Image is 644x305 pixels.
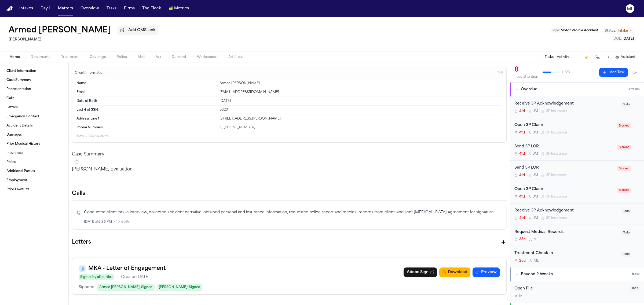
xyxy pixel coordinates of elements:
div: Open task: Open 3P Claim [510,118,644,139]
button: Hide completed tasks (⌘⇧H) [630,68,640,77]
span: J M [533,109,538,113]
h1: Letters [72,238,91,247]
span: Treatment [61,55,79,59]
span: Signed by all parties [79,274,114,280]
img: Finch Logo [6,6,13,11]
span: 41d [519,216,525,220]
div: Armed [PERSON_NAME] [219,81,502,85]
button: Overdue8tasks [510,83,644,96]
span: Intake [618,29,628,33]
span: Blocked [617,123,631,128]
div: [DATE] [219,99,502,103]
div: Open 3P Claim [514,186,614,192]
span: 28d [519,259,526,263]
button: Matters [56,4,75,13]
button: Firms [122,4,137,13]
button: Change status from Intake [602,28,635,34]
span: Todo [630,286,640,291]
div: [STREET_ADDRESS][PERSON_NAME] [219,117,502,121]
span: [PERSON_NAME] : Signed [157,284,202,291]
span: 3P Insurance [546,216,567,220]
span: • 40m 59s [114,220,130,224]
button: Overview [78,4,101,13]
button: Add CMS Link [118,26,158,35]
span: 1 task [632,272,640,277]
p: [PERSON_NAME] Evaluation [72,166,507,173]
a: Call 1 (201) 407-2327 [219,125,255,130]
span: Todo [621,209,631,214]
dt: Email [76,90,216,94]
div: Receive 3P Acknowledgement [514,208,618,214]
span: DOL : [613,37,622,40]
span: Assistant [621,55,635,59]
span: 8 task s [629,87,640,92]
span: Edit [497,71,503,75]
div: Request Medical Records [514,229,618,235]
span: Documents [31,55,50,59]
span: J M [533,216,538,220]
span: Blocked [617,166,631,171]
div: Open task: Receive 3P Acknowledgement [510,203,644,225]
div: 8 [514,66,538,74]
span: Demand [172,55,186,59]
div: 9320 [219,108,502,112]
h3: Client Information [74,71,106,75]
button: Activity [557,55,569,59]
span: M L [519,294,524,298]
span: Status: [605,29,616,33]
span: 41d [519,152,525,156]
a: Accident Details [4,121,64,130]
button: Day 1 [38,4,53,13]
span: Workspaces [197,55,218,59]
span: [DATE] [623,37,634,40]
span: Blocked [617,145,631,150]
a: Representation [4,85,64,94]
a: Adobe Sign [404,267,437,277]
button: Assistant [615,55,635,59]
button: crownMetrics [166,4,191,13]
a: Damages [4,131,64,139]
a: Prior Lawsuits [4,185,64,194]
p: 6 empty fields not shown. [76,134,502,138]
span: J M [533,131,538,135]
button: Intakes [17,4,35,13]
button: Tasks [545,55,554,59]
a: Letters [4,103,64,112]
a: Emergency Contact [4,112,64,121]
p: Conducted client intake interview, collected accident narrative, obtained personal and insurance ... [84,210,502,216]
span: J M [533,173,538,177]
span: Todo [621,230,631,235]
button: Preview [473,267,500,277]
dt: Last 4 of SSN [76,108,216,112]
span: 41d [519,173,525,177]
span: 3P Insurance [546,195,567,199]
p: Created [DATE] [121,274,149,280]
h2: [PERSON_NAME] [9,36,158,43]
span: 41d [519,109,525,113]
button: Tasks [104,4,119,13]
h1: Armed [PERSON_NAME] [9,26,111,35]
div: need attention [514,75,538,79]
div: Treatment Check-In [514,250,618,256]
span: 41d [519,131,525,135]
span: Beyond 2 Weeks [521,272,553,277]
div: Open task: Treatment Check-In [510,246,644,267]
span: Motor Vehicle Accident [561,29,598,32]
span: M L [534,259,539,263]
a: Police [4,158,64,166]
div: Send 3P LOR [514,144,614,150]
a: Client Information [4,67,64,75]
a: Employment [4,176,64,185]
a: Additional Parties [4,167,64,176]
span: Mail [138,55,145,59]
span: J M [533,152,538,156]
span: [DATE] at 6:26 PM [84,220,112,224]
span: 3P Insurance [546,173,567,177]
div: Open File [514,286,627,292]
a: Insurance [4,149,64,157]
